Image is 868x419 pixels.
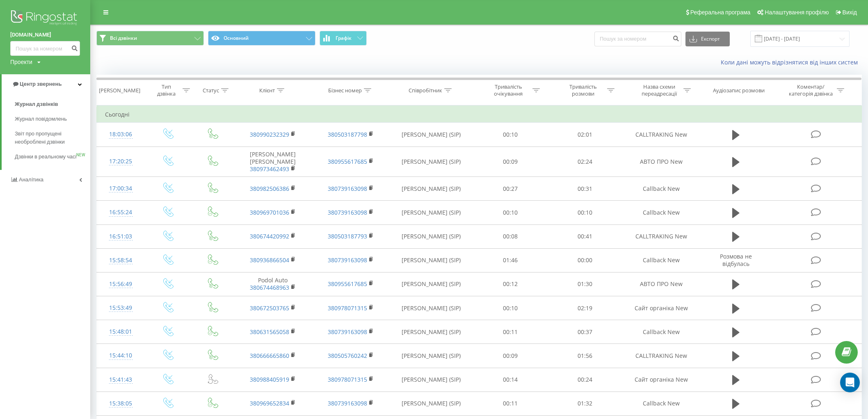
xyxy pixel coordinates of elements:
a: Дзвінки в реальному часіNEW [15,149,90,164]
td: АВТО ПРО New [622,272,700,296]
td: Callback New [622,320,700,344]
td: 00:24 [548,368,622,392]
td: 00:09 [473,147,548,177]
div: 16:51:03 [105,229,136,245]
td: [PERSON_NAME] [PERSON_NAME] [234,147,312,177]
span: Реферальна програма [690,9,751,16]
td: Podol Auto [234,272,312,296]
span: Дзвінки в реальному часі [15,153,76,161]
a: 380503187793 [328,232,367,240]
div: Тривалість розмови [561,83,605,97]
td: 01:30 [548,272,622,296]
td: 00:41 [548,224,622,248]
input: Пошук за номером [10,41,80,56]
td: [PERSON_NAME] (SIP) [389,177,473,201]
td: 00:14 [473,368,548,392]
td: 02:19 [548,296,622,320]
div: 15:53:49 [105,300,136,316]
a: 380503187798 [328,131,367,138]
td: 00:10 [473,201,548,224]
td: Сайт органіка New [622,368,700,392]
button: Всі дзвінки [96,31,204,46]
div: Проекти [10,58,32,66]
td: Сайт органіка New [622,296,700,320]
a: 380739163098 [328,256,367,264]
td: CALLTRAKING New [622,123,700,147]
span: Всі дзвінки [110,35,137,41]
span: Графік [336,35,352,41]
a: 380973462493 [250,165,289,173]
td: 02:01 [548,123,622,147]
a: 380631565058 [250,328,289,336]
div: 15:48:01 [105,324,136,340]
td: АВТО ПРО New [622,147,700,177]
td: 00:11 [473,320,548,344]
a: Журнал дзвінків [15,97,90,112]
td: 00:10 [473,296,548,320]
td: CALLTRAKING New [622,224,700,248]
td: [PERSON_NAME] (SIP) [389,296,473,320]
td: [PERSON_NAME] (SIP) [389,368,473,392]
span: Журнал дзвінків [15,100,58,108]
a: 380739163098 [328,208,367,216]
td: [PERSON_NAME] (SIP) [389,392,473,415]
a: 380739163098 [328,185,367,192]
button: Експорт [685,32,730,46]
img: Ringostat logo [10,8,80,29]
td: 00:09 [473,344,548,368]
a: Центр звернень [2,74,90,94]
td: Callback New [622,177,700,201]
span: Аналiтика [19,176,43,183]
div: 16:55:24 [105,204,136,220]
td: 00:37 [548,320,622,344]
a: 380969701036 [250,208,289,216]
a: [DOMAIN_NAME] [10,31,80,39]
div: 15:41:43 [105,372,136,388]
td: [PERSON_NAME] (SIP) [389,272,473,296]
a: Звіт про пропущені необроблені дзвінки [15,126,90,149]
td: CALLTRAKING New [622,344,700,368]
input: Пошук за номером [594,32,681,46]
div: 18:03:06 [105,126,136,142]
a: 380955617685 [328,280,367,288]
td: Callback New [622,248,700,272]
a: 380739163098 [328,399,367,407]
div: 15:38:05 [105,396,136,412]
td: 02:24 [548,147,622,177]
div: Тип дзвінка [152,83,181,97]
div: Аудіозапис розмови [713,87,765,94]
td: 01:46 [473,248,548,272]
button: Графік [320,31,367,46]
a: 380674420992 [250,232,289,240]
td: Callback New [622,201,700,224]
a: 380978071315 [328,304,367,312]
a: 380672503765 [250,304,289,312]
td: 00:11 [473,392,548,415]
a: 380666665860 [250,352,289,359]
div: Коментар/категорія дзвінка [787,83,835,97]
a: Журнал повідомлень [15,112,90,126]
span: Розмова не відбулась [720,252,752,268]
a: 380969652834 [250,399,289,407]
td: 00:27 [473,177,548,201]
div: Назва схеми переадресації [637,83,681,97]
div: Бізнес номер [328,87,362,94]
td: 00:10 [548,201,622,224]
td: 00:08 [473,224,548,248]
td: 01:32 [548,392,622,415]
td: 00:12 [473,272,548,296]
a: 380505760242 [328,352,367,359]
td: [PERSON_NAME] (SIP) [389,344,473,368]
td: 00:10 [473,123,548,147]
span: Налаштування профілю [765,9,829,16]
div: 15:56:49 [105,276,136,292]
div: 15:44:10 [105,348,136,364]
a: 380955617685 [328,158,367,165]
span: Звіт про пропущені необроблені дзвінки [15,130,86,146]
td: 01:56 [548,344,622,368]
div: 17:00:34 [105,181,136,197]
div: 17:20:25 [105,153,136,169]
a: 380739163098 [328,328,367,336]
td: Callback New [622,392,700,415]
td: [PERSON_NAME] (SIP) [389,201,473,224]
